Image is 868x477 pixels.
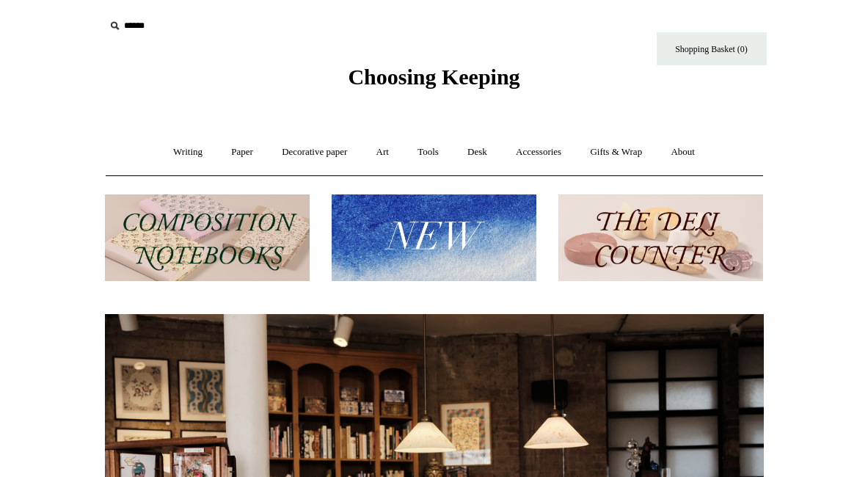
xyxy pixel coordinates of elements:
[577,133,655,172] a: Gifts & Wrap
[348,76,519,87] a: Choosing Keeping
[657,133,708,172] a: About
[332,194,536,282] img: New.jpg__PID:f73bdf93-380a-4a35-bcfe-7823039498e1
[160,133,216,172] a: Writing
[269,133,360,172] a: Decorative paper
[454,133,500,172] a: Desk
[105,194,310,282] img: 202302 Composition ledgers.jpg__PID:69722ee6-fa44-49dd-a067-31375e5d54ec
[503,133,575,172] a: Accessories
[348,65,519,89] span: Choosing Keeping
[558,194,763,282] img: The Deli Counter
[363,133,402,172] a: Art
[657,32,767,65] a: Shopping Basket (0)
[218,133,266,172] a: Paper
[404,133,452,172] a: Tools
